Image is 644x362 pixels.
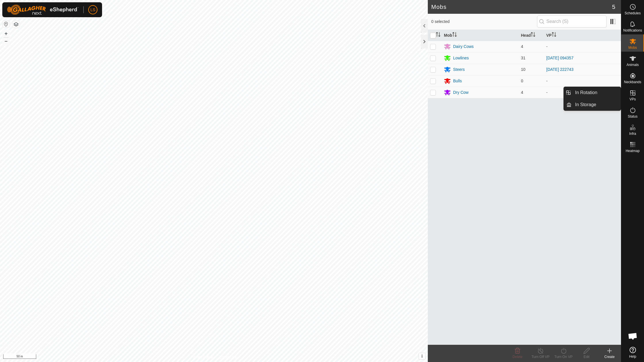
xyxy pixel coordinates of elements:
[598,354,621,359] div: Create
[453,67,465,73] div: Steers
[564,87,621,98] li: In Rotation
[575,89,597,96] span: In Rotation
[436,33,440,38] p-sorticon: Activate to sort
[575,354,598,359] div: Edit
[544,30,621,41] th: VP
[521,56,526,60] span: 31
[546,67,574,72] a: [DATE] 222743
[572,99,621,110] a: In Storage
[575,101,596,108] span: In Storage
[564,99,621,110] li: In Storage
[421,354,423,359] span: i
[544,75,621,87] td: -
[521,79,523,83] span: 0
[431,19,537,25] span: 0 selected
[7,5,79,15] img: Gallagher Logo
[453,55,469,61] div: Lowlines
[544,41,621,52] td: -
[442,30,519,41] th: Mob
[612,3,615,11] span: 5
[544,87,621,98] td: -
[552,354,575,359] div: Turn On VP
[419,353,425,359] button: i
[623,29,642,32] span: Notifications
[191,355,213,360] a: Privacy Policy
[13,21,20,28] button: Map Layers
[453,78,462,84] div: Bulls
[626,63,639,67] span: Animals
[624,11,641,15] span: Schedules
[452,33,457,38] p-sorticon: Activate to sort
[220,355,237,360] a: Contact Us
[624,80,641,84] span: Neckbands
[513,355,523,359] span: Delete
[552,33,556,38] p-sorticon: Activate to sort
[521,67,526,72] span: 10
[629,355,636,358] span: Help
[431,3,612,10] h2: Mobs
[621,345,644,361] a: Help
[624,328,641,345] div: Open chat
[531,33,535,38] p-sorticon: Activate to sort
[546,56,574,60] a: [DATE] 094357
[521,44,523,49] span: 4
[3,21,9,28] button: Reset Map
[529,354,552,359] div: Turn Off VP
[3,38,9,44] button: –
[629,132,636,135] span: Infra
[626,149,640,153] span: Heatmap
[453,89,469,96] div: Dry Cow
[453,44,474,50] div: Dairy Cows
[572,87,621,98] a: In Rotation
[628,46,637,49] span: Mobs
[521,90,523,95] span: 4
[628,115,637,118] span: Status
[3,30,9,37] button: +
[537,15,607,28] input: Search (S)
[519,30,544,41] th: Head
[90,7,95,13] span: LS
